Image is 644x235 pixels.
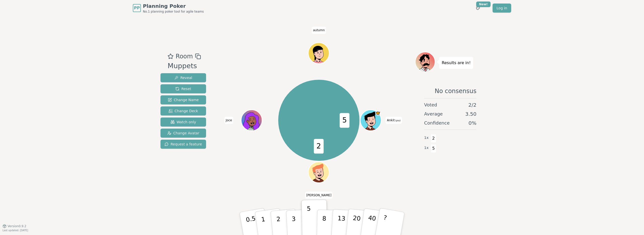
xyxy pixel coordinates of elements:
[442,59,471,66] p: Results are in!
[133,3,204,14] a: PPPlanning PokerNo.1 planning poker tool for agile teams
[424,101,437,108] span: Voted
[305,192,333,199] span: Click to change your name
[160,84,206,93] button: Reset
[143,3,204,10] span: Planning Poker
[431,134,436,143] span: 2
[424,145,429,151] span: 1 x
[468,120,476,127] span: 0 %
[160,129,206,138] button: Change Avatar
[160,106,206,115] button: Change Deck
[167,131,199,136] span: Change Avatar
[375,110,381,116] span: Ankit is the host
[176,52,193,61] span: Room
[168,97,199,102] span: Change Name
[314,139,324,153] span: 2
[174,75,192,80] span: Reveal
[435,87,476,95] span: No consensus
[465,110,476,117] span: 3.50
[160,140,206,149] button: Request a feature
[134,5,140,11] span: PP
[160,73,206,82] button: Reveal
[312,27,326,34] span: Click to change your name
[3,229,28,232] span: Last updated: [DATE]
[160,95,206,104] button: Change Name
[171,120,196,125] span: Watch only
[168,61,201,71] div: Muppets
[468,101,476,108] span: 2 / 2
[168,52,174,61] button: Add as favourite
[143,10,204,14] span: No.1 planning poker tool for agile teams
[424,120,450,127] span: Confidence
[386,117,402,124] span: Click to change your name
[307,205,311,232] p: 5
[175,86,191,91] span: Reset
[424,110,443,117] span: Average
[165,142,202,147] span: Request a feature
[224,117,233,124] span: Click to change your name
[395,120,401,122] span: (you)
[493,4,511,13] a: Log in
[431,144,436,153] span: 5
[160,117,206,127] button: Watch only
[476,2,491,7] div: New!
[169,108,198,113] span: Change Deck
[8,224,26,228] span: Version 0.9.2
[340,113,350,128] span: 5
[424,135,429,141] span: 1 x
[473,4,482,13] button: New!
[3,224,26,228] button: Version0.9.2
[361,110,381,130] button: Click to change your avatar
